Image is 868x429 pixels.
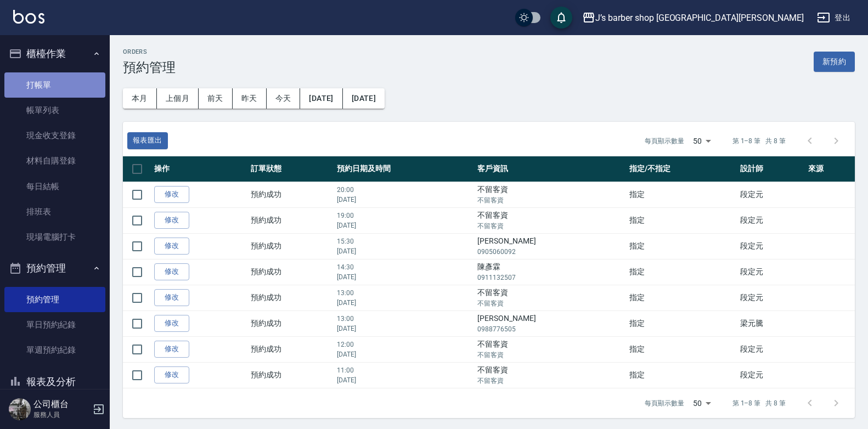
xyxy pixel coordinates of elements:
[645,398,684,408] p: 每頁顯示數量
[127,132,168,149] button: 報表匯出
[475,233,627,259] td: [PERSON_NAME]
[813,8,855,28] button: 登出
[4,368,105,396] button: 報表及分析
[475,285,627,311] td: 不留客資
[4,98,105,123] a: 帳單列表
[477,247,624,257] p: 0905060092
[475,311,627,336] td: [PERSON_NAME]
[814,56,855,66] a: 新預約
[13,10,44,24] img: Logo
[737,259,805,285] td: 段定元
[334,156,475,182] th: 預約日期及時間
[477,298,624,308] p: 不留客資
[627,233,737,259] td: 指定
[337,324,472,334] p: [DATE]
[737,285,805,311] td: 段定元
[627,311,737,336] td: 指定
[477,376,624,386] p: 不留客資
[337,236,472,246] p: 15:30
[627,336,737,362] td: 指定
[477,350,624,360] p: 不留客資
[4,254,105,283] button: 預約管理
[154,341,189,358] a: 修改
[154,315,189,332] a: 修改
[645,136,684,146] p: 每頁顯示數量
[337,185,472,195] p: 20:00
[154,366,189,383] a: 修改
[689,126,715,156] div: 50
[737,336,805,362] td: 段定元
[4,199,105,224] a: 排班表
[337,195,472,205] p: [DATE]
[248,311,334,336] td: 預約成功
[475,362,627,388] td: 不留客資
[477,324,624,334] p: 0988776505
[337,288,472,298] p: 13:00
[475,259,627,285] td: 陳彥霖
[4,123,105,148] a: 現金收支登錄
[154,212,189,229] a: 修改
[248,233,334,259] td: 預約成功
[123,88,157,109] button: 本月
[737,362,805,388] td: 段定元
[151,156,248,182] th: 操作
[248,259,334,285] td: 預約成功
[689,388,715,418] div: 50
[4,72,105,98] a: 打帳單
[337,221,472,230] p: [DATE]
[199,88,233,109] button: 前天
[732,398,786,408] p: 第 1–8 筆 共 8 筆
[578,7,808,29] button: J’s barber shop [GEOGRAPHIC_DATA][PERSON_NAME]
[477,195,624,205] p: 不留客資
[732,136,786,146] p: 第 1–8 筆 共 8 筆
[337,272,472,282] p: [DATE]
[33,410,89,420] p: 服務人員
[337,375,472,385] p: [DATE]
[477,221,624,231] p: 不留客資
[475,182,627,207] td: 不留客資
[550,7,572,29] button: save
[248,156,334,182] th: 訂單狀態
[267,88,301,109] button: 今天
[248,182,334,207] td: 預約成功
[627,362,737,388] td: 指定
[595,11,804,25] div: J’s barber shop [GEOGRAPHIC_DATA][PERSON_NAME]
[248,285,334,311] td: 預約成功
[4,39,105,68] button: 櫃檯作業
[627,182,737,207] td: 指定
[154,289,189,306] a: 修改
[300,88,342,109] button: [DATE]
[9,398,31,420] img: Person
[123,60,176,75] h3: 預約管理
[337,365,472,375] p: 11:00
[627,285,737,311] td: 指定
[4,148,105,173] a: 材料自購登錄
[123,48,176,55] h2: Orders
[814,52,855,72] button: 新預約
[737,156,805,182] th: 設計師
[157,88,199,109] button: 上個月
[337,298,472,308] p: [DATE]
[737,207,805,233] td: 段定元
[248,207,334,233] td: 預約成功
[4,337,105,363] a: 單週預約紀錄
[337,340,472,349] p: 12:00
[475,207,627,233] td: 不留客資
[337,262,472,272] p: 14:30
[737,233,805,259] td: 段定元
[4,312,105,337] a: 單日預約紀錄
[248,336,334,362] td: 預約成功
[627,207,737,233] td: 指定
[337,349,472,359] p: [DATE]
[475,156,627,182] th: 客戶資訊
[33,399,89,410] h5: 公司櫃台
[337,314,472,324] p: 13:00
[737,311,805,336] td: 梁元騰
[154,238,189,255] a: 修改
[627,156,737,182] th: 指定/不指定
[475,336,627,362] td: 不留客資
[233,88,267,109] button: 昨天
[337,211,472,221] p: 19:00
[154,263,189,280] a: 修改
